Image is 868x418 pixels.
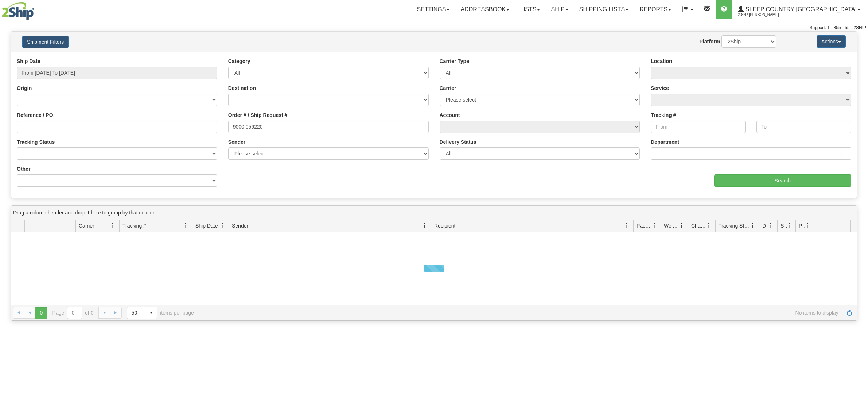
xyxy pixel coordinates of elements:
a: Packages filter column settings [648,219,661,232]
input: To [756,121,851,133]
a: Tracking Status filter column settings [747,219,759,232]
a: Sleep Country [GEOGRAPHIC_DATA] 2044 / [PERSON_NAME] [732,0,866,19]
span: Page sizes drop down [127,307,157,319]
label: Service [651,84,669,92]
span: Pickup Status [799,222,805,229]
span: 2044 / [PERSON_NAME] [738,11,793,19]
span: Recipient [434,222,455,229]
button: Shipment Filters [22,36,69,48]
span: select [145,307,157,319]
a: Delivery Status filter column settings [765,219,777,232]
a: Reports [634,0,677,19]
span: Ship Date [195,222,218,229]
a: Weight filter column settings [676,219,688,232]
span: 50 [132,309,141,316]
button: Actions [817,35,846,48]
a: Ship Date filter column settings [216,219,229,232]
label: Carrier Type [440,58,469,65]
span: Page of 0 [52,307,94,319]
label: Account [440,111,460,119]
span: Shipment Issues [781,222,787,229]
span: Page 0 [35,307,47,319]
a: Lists [515,0,545,19]
label: Location [651,58,672,65]
span: items per page [127,307,194,319]
label: Origin [17,84,32,92]
a: Settings [411,0,455,19]
span: Packages [637,222,652,229]
span: Carrier [79,222,94,229]
label: Platform [700,38,720,45]
span: Tracking # [122,222,146,229]
span: Delivery Status [762,222,768,229]
a: Recipient filter column settings [621,219,633,232]
span: Sleep Country [GEOGRAPHIC_DATA] [744,6,857,12]
input: From [651,121,746,133]
label: Tracking Status [17,138,55,146]
a: Refresh [844,307,855,319]
label: Department [651,138,679,146]
label: Delivery Status [440,138,476,146]
img: logo2044.jpg [2,2,34,20]
a: Shipping lists [574,0,634,19]
label: Ship Date [17,58,40,65]
span: No items to display [204,310,838,316]
a: Sender filter column settings [419,219,431,232]
span: Sender [232,222,248,229]
div: grid grouping header [11,206,857,220]
label: Category [228,58,250,65]
a: Charge filter column settings [703,219,715,232]
label: Sender [228,138,245,146]
label: Tracking # [651,111,676,119]
label: Destination [228,84,256,92]
span: Tracking Status [719,222,750,229]
a: Pickup Status filter column settings [801,219,814,232]
label: Other [17,165,30,173]
iframe: chat widget [851,172,867,246]
a: Addressbook [455,0,515,19]
a: Ship [545,0,573,19]
input: Search [714,174,852,187]
a: Shipment Issues filter column settings [783,219,795,232]
a: Tracking # filter column settings [180,219,192,232]
span: Weight [664,222,679,229]
label: Order # / Ship Request # [228,111,288,119]
span: Charge [691,222,707,229]
label: Carrier [440,84,456,92]
div: Support: 1 - 855 - 55 - 2SHIP [2,25,866,31]
a: Carrier filter column settings [107,219,119,232]
label: Reference / PO [17,111,53,119]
